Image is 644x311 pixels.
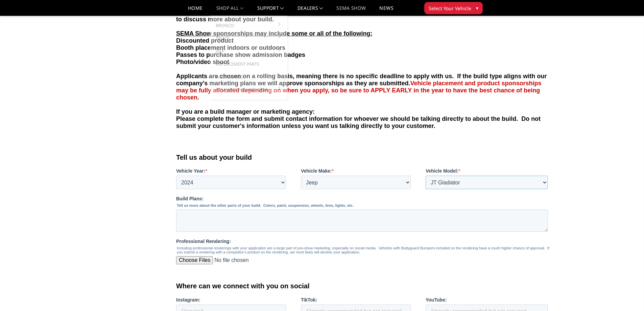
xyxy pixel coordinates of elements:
[336,6,366,16] a: SEMA Show
[212,83,285,96] a: #TeamBodyguard Gear
[212,32,285,45] a: Truck
[216,6,244,16] a: shop all
[212,70,285,83] a: Accessories
[610,279,644,311] iframe: Chat Widget
[429,5,471,12] span: Select Your Vehicle
[188,6,202,16] a: Home
[212,58,285,70] a: Replacement Parts
[476,4,478,12] span: ▾
[212,19,285,32] a: Bronco
[297,6,323,16] a: Dealers
[249,276,282,282] strong: Vehicle Model:
[379,6,393,16] a: News
[257,6,284,16] a: Support
[424,2,483,14] button: Select Your Vehicle
[212,45,285,58] a: Jeep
